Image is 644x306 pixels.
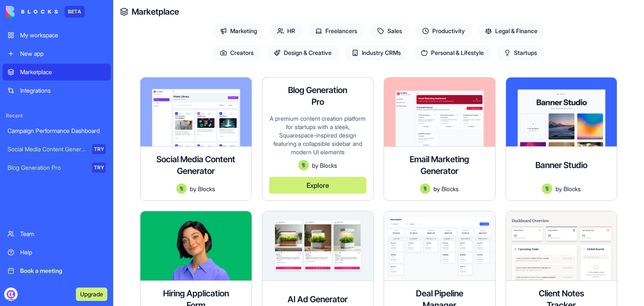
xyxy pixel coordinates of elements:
[3,159,111,176] a: Blog Generation ProTRY
[6,6,58,18] img: logo
[506,77,618,201] a: Banner StudioAvatarbyBlocks
[132,6,179,18] a: Marketplace
[563,184,581,193] span: Blocks
[20,86,106,95] div: Integrations
[20,68,106,76] div: Marketplace
[371,23,409,39] span: Sales
[267,45,338,60] span: Design & Creative
[3,82,111,99] a: Integrations
[288,293,348,305] h4: AI Ad Generator
[262,77,374,201] a: Blog Generation ProA premium content creation platform for startups with a sleek, Squarespace-ins...
[320,161,337,170] span: Blocks
[3,27,111,44] a: My workspace
[535,159,587,171] h4: Banner Studio
[8,127,106,135] div: Campaign Performance Dashboard
[3,244,111,261] a: Help
[20,230,106,238] div: Team
[4,288,18,301] img: ACg8ocJ2J8JEJzuBB6duSg4sWw5J9o65ckKURaZMZ6rEBxf_UE4sJuQ=s96-c
[20,31,106,39] div: My workspace
[478,23,544,39] span: Legal & Finance
[434,184,440,193] span: by
[190,184,196,193] span: by
[391,153,488,177] h4: Email Marketing Generator
[441,184,459,193] span: Blocks
[284,84,351,108] h4: Blog Generation Pro
[6,6,85,18] a: BETA
[76,290,107,298] a: Upgrade
[270,23,302,39] span: HR
[3,226,111,242] a: Team
[497,45,544,60] span: Startups
[384,77,496,201] a: Email Marketing GeneratorAvatarbyBlocks
[8,163,86,172] div: Blog Generation Pro
[8,145,86,153] div: Social Media Content Generator
[415,23,472,39] span: Productivity
[198,184,215,193] span: Blocks
[65,6,85,18] div: BETA
[3,45,111,62] a: New app
[92,163,106,173] div: TRY
[414,45,491,60] span: Personal & Lifestyle
[420,184,430,194] img: Avatar
[309,23,364,39] span: Freelancers
[20,49,106,58] div: New app
[3,262,111,279] a: Book a meeting
[3,122,111,139] a: Campaign Performance Dashboard
[3,64,111,80] a: Marketplace
[299,160,309,170] img: Avatar
[269,114,367,160] div: A premium content creation platform for startups with a sleek, Squarespace-inspired design featur...
[556,184,562,193] span: by
[312,161,318,170] span: by
[20,267,106,275] div: Book a meeting
[3,141,111,158] a: Social Media Content GeneratorTRY
[177,184,187,194] img: Avatar
[269,177,367,194] button: Explore
[20,248,106,257] div: Help
[345,45,408,60] span: Industry CRMs
[213,45,260,60] span: Creators
[213,23,264,39] span: Marketing
[147,153,245,177] h4: Social Media Content Generator
[3,112,111,119] span: Recent
[140,77,252,201] a: Social Media Content GeneratorAvatarbyBlocks
[92,144,106,154] div: TRY
[76,288,107,301] button: Upgrade
[542,184,552,194] img: Avatar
